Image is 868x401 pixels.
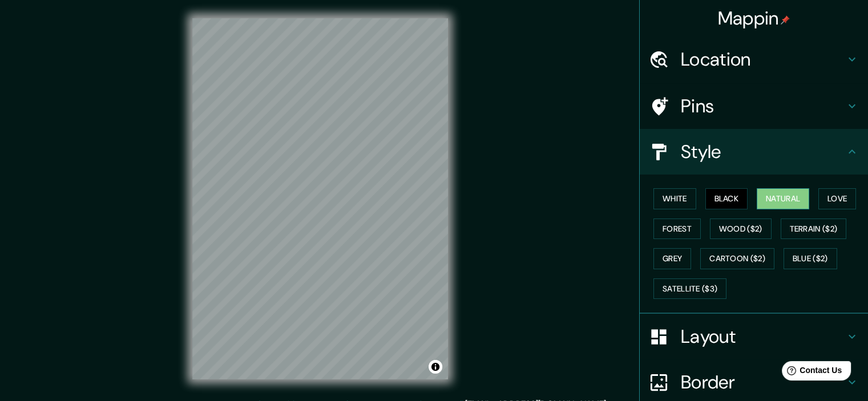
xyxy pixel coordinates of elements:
button: Satellite ($3) [653,278,726,299]
button: Love [818,188,856,209]
button: Cartoon ($2) [700,248,774,269]
canvas: Map [192,18,448,379]
button: White [653,188,696,209]
button: Grey [653,248,691,269]
h4: Border [681,371,845,394]
button: Natural [757,188,809,209]
button: Wood ($2) [710,218,772,240]
h4: Mappin [718,7,790,30]
div: Location [640,37,868,82]
h4: Style [681,140,845,163]
img: pin-icon.png [781,15,790,25]
button: Terrain ($2) [781,218,847,240]
button: Blue ($2) [784,248,837,269]
div: Layout [640,314,868,359]
h4: Pins [681,95,845,118]
button: Forest [653,218,701,240]
button: Black [705,188,748,209]
button: Toggle attribution [429,360,442,374]
iframe: Help widget launcher [766,357,855,388]
div: Pins [640,83,868,129]
h4: Location [681,48,845,71]
h4: Layout [681,325,845,348]
div: Style [640,129,868,175]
